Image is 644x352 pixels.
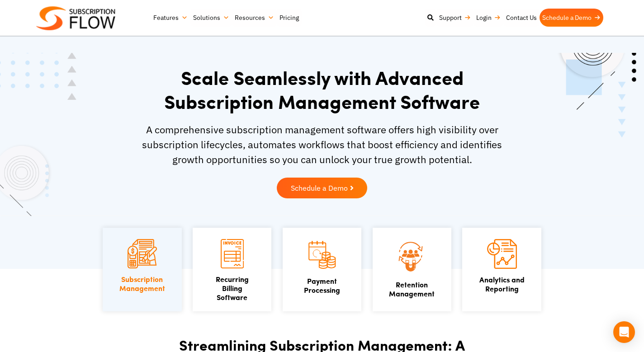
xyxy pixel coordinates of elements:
a: Schedule a Demo [277,178,367,198]
img: Recurring Billing Software icon [221,239,244,268]
a: Schedule a Demo [540,9,603,27]
span: Schedule a Demo [291,184,348,192]
a: Solutions [190,9,232,27]
a: Resources [232,9,277,27]
a: Analytics andReporting [479,274,525,294]
a: Retention Management [389,279,435,299]
img: Subscription Management icon [128,239,157,268]
img: Payment Processing icon [307,239,336,270]
h1: Scale Seamlessly with Advanced Subscription Management Software [134,66,510,113]
div: Open Intercom Messenger [613,321,635,343]
p: A comprehensive subscription management software offers high visibility over subscription lifecyc... [134,122,510,167]
a: Support [436,9,474,27]
a: Contact Us [503,9,540,27]
img: Analytics and Reporting icon [487,239,517,269]
a: Pricing [277,9,302,27]
a: SubscriptionManagement [119,274,165,293]
img: Retention Management icon [386,239,438,273]
a: PaymentProcessing [304,276,340,295]
a: Recurring Billing Software [216,274,249,302]
img: Subscriptionflow [36,6,115,30]
a: Features [151,9,190,27]
a: Login [474,9,503,27]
